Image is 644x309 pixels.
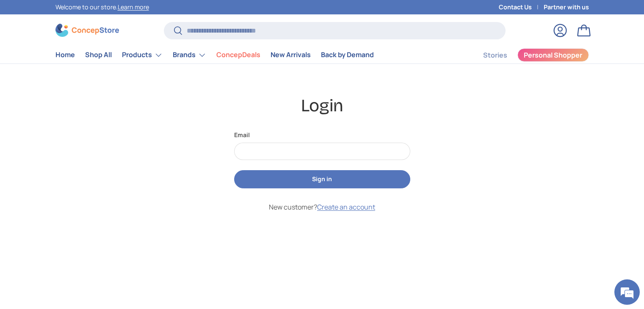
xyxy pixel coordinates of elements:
[321,47,374,63] a: Back by Demand
[524,52,582,58] span: Personal Shopper
[463,47,589,63] nav: Secondary
[168,47,211,63] summary: Brands
[173,47,206,63] a: Brands
[517,48,589,62] a: Personal Shopper
[117,47,168,63] summary: Products
[55,94,589,117] h1: Login
[55,47,374,63] nav: Primary
[499,3,544,12] a: Contact Us
[85,47,112,63] a: Shop All
[234,130,410,139] label: Email
[216,47,260,63] a: ConcepDeals
[317,202,375,212] a: Create an account
[483,47,507,63] a: Stories
[234,222,410,283] iframe: Social Login
[234,170,410,188] button: Sign in
[271,47,311,63] a: New Arrivals
[55,24,119,37] img: ConcepStore
[544,3,589,12] a: Partner with us
[122,47,163,63] a: Products
[55,47,75,63] a: Home
[55,3,149,12] p: Welcome to our store.
[234,202,410,212] p: New customer?
[118,3,149,11] a: Learn more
